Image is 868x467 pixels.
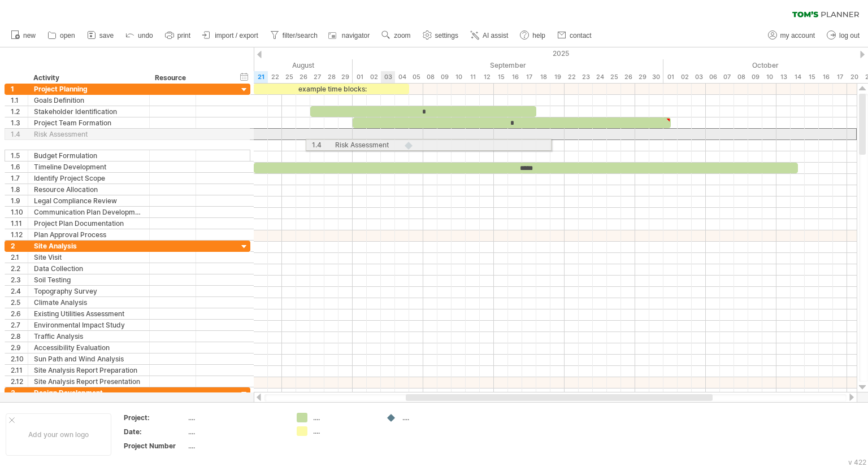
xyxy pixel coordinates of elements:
[34,297,144,308] div: Climate Analysis
[313,426,375,436] div: ....
[11,84,28,94] div: 1
[663,71,678,83] div: Wednesday, 1 October 2025
[138,32,153,40] span: undo
[162,28,194,43] a: print
[34,84,144,94] div: Project Planning
[254,84,409,94] div: example time blocks:
[8,28,39,43] a: new
[34,263,144,274] div: Data Collection
[34,162,144,172] div: Timeline Development
[367,71,381,83] div: Tuesday, 2 September 2025
[11,342,28,353] div: 2.9
[268,71,282,83] div: Friday, 22 August 2025
[34,106,144,117] div: Stakeholder Identification
[635,71,649,83] div: Monday, 29 September 2025
[34,353,144,364] div: Sun Path and Wind Analysis
[395,71,409,83] div: Thursday, 4 September 2025
[267,28,321,43] a: filter/search
[11,207,28,217] div: 1.10
[381,71,395,83] div: Wednesday, 3 September 2025
[833,71,847,83] div: Friday, 17 October 2025
[607,71,621,83] div: Thursday, 25 September 2025
[33,72,143,84] div: Activity
[847,71,861,83] div: Monday, 20 October 2025
[199,28,262,43] a: import / export
[45,28,79,43] a: open
[34,274,144,285] div: Soil Testing
[11,162,28,172] div: 1.6
[550,71,565,83] div: Friday, 19 September 2025
[824,28,863,43] a: log out
[338,71,353,83] div: Friday, 29 August 2025
[11,365,28,376] div: 2.11
[6,413,111,456] div: Add your own logo
[11,297,28,308] div: 2.5
[123,28,157,43] a: undo
[34,229,144,240] div: Plan Approval Process
[467,28,511,43] a: AI assist
[215,32,258,40] span: import / export
[848,458,866,466] div: v 422
[34,129,144,139] div: Risk Assessment
[254,71,268,83] div: Thursday, 21 August 2025
[483,32,508,40] span: AI assist
[420,28,462,43] a: settings
[34,150,144,161] div: Budget Formulation
[536,71,550,83] div: Thursday, 18 September 2025
[402,413,464,422] div: ....
[34,308,144,319] div: Existing Utilities Assessment
[34,173,144,184] div: Identify Project Scope
[532,32,545,40] span: help
[748,71,762,83] div: Thursday, 9 October 2025
[437,71,452,83] div: Tuesday, 9 September 2025
[11,308,28,319] div: 2.6
[313,413,375,422] div: ....
[11,106,28,117] div: 1.2
[34,241,144,251] div: Site Analysis
[11,274,28,285] div: 2.3
[34,184,144,195] div: Resource Allocation
[579,71,593,83] div: Tuesday, 23 September 2025
[11,150,28,161] div: 1.5
[34,376,144,387] div: Site Analysis Report Presentation
[155,72,189,84] div: Resource
[11,320,28,330] div: 2.7
[124,427,186,437] div: Date:
[327,28,373,43] a: navigator
[593,71,607,83] div: Wednesday, 24 September 2025
[394,32,410,40] span: zoom
[34,387,144,398] div: Design Development
[565,71,579,83] div: Monday, 22 September 2025
[11,184,28,195] div: 1.8
[34,365,144,376] div: Site Analysis Report Preparation
[452,71,466,83] div: Wednesday, 10 September 2025
[34,320,144,330] div: Environmental Impact Study
[342,32,370,40] span: navigator
[11,241,28,251] div: 2
[409,71,423,83] div: Friday, 5 September 2025
[23,32,36,40] span: new
[11,117,28,128] div: 1.3
[466,71,480,83] div: Thursday, 11 September 2025
[11,95,28,106] div: 1.1
[480,71,494,83] div: Friday, 12 September 2025
[296,71,310,83] div: Tuesday, 26 August 2025
[188,413,283,422] div: ....
[188,427,283,437] div: ....
[60,32,75,40] span: open
[379,28,414,43] a: zoom
[435,32,458,40] span: settings
[11,331,28,342] div: 2.8
[34,218,144,229] div: Project Plan Documentation
[570,32,592,40] span: contact
[34,117,144,128] div: Project Team Formation
[805,71,819,83] div: Wednesday, 15 October 2025
[177,32,190,40] span: print
[621,71,635,83] div: Friday, 26 September 2025
[124,441,186,451] div: Project Number
[423,71,437,83] div: Monday, 8 September 2025
[34,252,144,263] div: Site Visit
[762,71,776,83] div: Friday, 10 October 2025
[720,71,734,83] div: Tuesday, 7 October 2025
[791,71,805,83] div: Tuesday, 14 October 2025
